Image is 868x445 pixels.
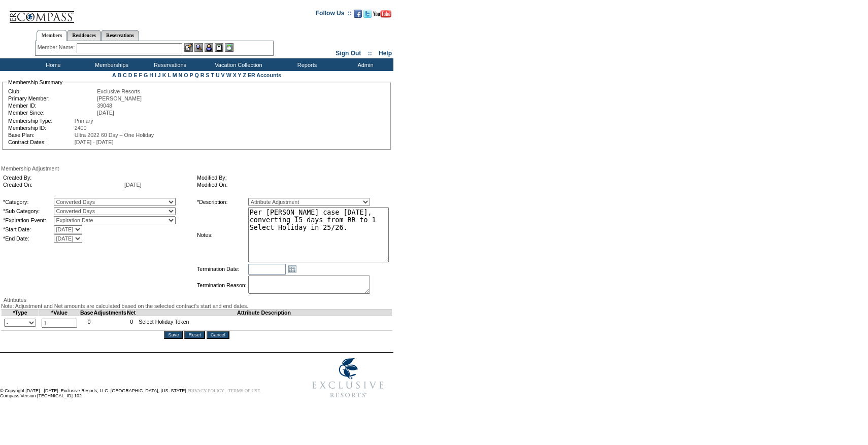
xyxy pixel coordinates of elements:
span: Primary [75,118,93,124]
td: Home [23,58,81,71]
a: J [158,72,161,78]
a: S [206,72,209,78]
legend: Membership Summary [7,79,63,85]
a: O [184,72,188,78]
a: ER Accounts [248,72,281,78]
a: Y [238,72,242,78]
img: b_calculator.gif [225,43,233,52]
input: Save [164,331,183,339]
a: Sign Out [336,50,361,57]
td: Admin [335,58,393,71]
a: Members [37,30,68,41]
td: 0 [80,316,93,331]
a: A [112,72,116,78]
td: Membership Type: [8,118,74,124]
td: Select Holiday Token [136,316,392,331]
div: Member Name: [38,43,77,52]
a: Help [379,50,392,57]
a: Reservations [101,30,139,41]
a: M [173,72,177,78]
td: Member Since: [8,110,96,116]
a: Open the calendar popup. [287,263,298,275]
td: Adjustments [93,310,127,316]
a: B [117,72,121,78]
span: [DATE] [124,182,142,188]
td: Follow Us :: [316,9,352,21]
span: 39048 [97,102,112,109]
img: Exclusive Resorts [303,353,393,403]
td: Notes: [197,207,247,262]
a: Follow us on Twitter [363,13,372,19]
input: Reset [184,331,205,339]
div: Membership Adjustment [1,165,392,172]
a: U [216,72,220,78]
td: Contract Dates: [8,139,74,145]
span: [DATE] - [DATE] [75,139,114,145]
td: *Start Date: [3,225,53,233]
td: Attribute Description [136,310,392,316]
a: PRIVACY POLICY [187,388,224,393]
a: Q [194,72,198,78]
a: TERMS OF USE [228,388,260,393]
a: I [155,72,156,78]
img: b_edit.gif [184,43,193,52]
img: Subscribe to our YouTube Channel [373,10,391,18]
a: R [201,72,205,78]
a: Become our fan on Facebook [354,13,362,19]
td: Reservations [140,58,198,71]
span: [DATE] [97,110,114,116]
a: T [211,72,214,78]
td: *Type [2,310,39,316]
a: X [233,72,237,78]
a: Residences [67,30,101,41]
td: Created By: [3,175,123,181]
td: Net [127,310,136,316]
a: C [123,72,127,78]
td: Memberships [81,58,140,71]
td: Termination Date: [197,263,247,275]
div: Attributes [1,297,392,303]
td: Club: [8,88,96,94]
td: Modified On: [197,182,387,188]
img: Compass Home [9,3,75,23]
td: *Expiration Event: [3,216,53,224]
td: Created On: [3,182,123,188]
a: Subscribe to our YouTube Channel [373,13,391,19]
a: L [168,72,171,78]
td: Reports [277,58,335,71]
td: *Value [39,310,80,316]
a: F [139,72,142,78]
td: *Category: [3,198,53,206]
a: E [133,72,137,78]
td: Base [80,310,93,316]
a: P [190,72,193,78]
img: Impersonate [205,43,213,52]
td: Membership ID: [8,125,74,131]
a: D [128,72,132,78]
td: Termination Reason: [197,276,247,295]
span: [PERSON_NAME] [97,95,142,101]
a: W [226,72,231,78]
td: Member ID: [8,102,96,109]
div: Note: Adjustment and Net amounts are calculated based on the selected contract's start and end da... [1,303,392,309]
td: Modified By: [197,175,387,181]
img: View [194,43,203,52]
td: 0 [127,316,136,331]
input: Cancel [207,331,229,339]
a: H [149,72,153,78]
td: *Description: [197,198,247,206]
span: Ultra 2022 60 Day – One Holiday [75,132,154,138]
img: Become our fan on Facebook [354,10,362,18]
span: 2400 [75,125,87,131]
span: Exclusive Resorts [97,88,140,94]
a: N [179,72,183,78]
span: :: [368,50,372,57]
td: Base Plan: [8,132,74,138]
a: V [221,72,225,78]
td: Primary Member: [8,95,96,101]
a: K [162,72,166,78]
img: Follow us on Twitter [363,10,372,18]
a: G [144,72,148,78]
td: *Sub Category: [3,207,53,215]
td: Vacation Collection [198,58,277,71]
